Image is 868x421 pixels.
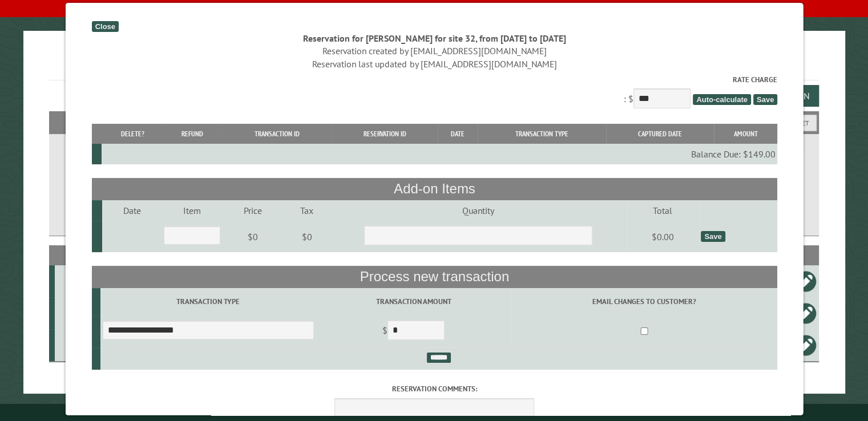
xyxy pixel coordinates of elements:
[101,144,777,164] td: Balance Due: $149.00
[49,49,819,80] h1: Reservations
[59,276,113,287] div: 32
[91,32,777,44] div: Reservation for [PERSON_NAME] for site 32, from [DATE] to [DATE]
[283,221,330,253] td: $0
[221,200,283,221] td: Price
[221,221,283,253] td: $0
[605,124,713,144] th: Captured Date
[317,296,509,307] label: Transaction Amount
[59,339,113,351] div: BR1
[316,315,511,347] td: $
[55,245,115,265] th: Site
[91,383,777,394] label: Reservation comments:
[692,94,750,105] span: Auto-calculate
[163,124,221,144] th: Refund
[626,200,699,221] td: Total
[91,58,777,70] div: Reservation last updated by [EMAIL_ADDRESS][DOMAIN_NAME]
[370,408,499,416] small: © Campground Commander LLC. All rights reserved.
[332,124,437,144] th: Reservation ID
[102,200,162,221] td: Date
[221,124,332,144] th: Transaction ID
[91,44,777,57] div: Reservation created by [EMAIL_ADDRESS][DOMAIN_NAME]
[49,111,819,133] h2: Filters
[626,221,699,253] td: $0.00
[477,124,605,144] th: Transaction Type
[91,74,777,85] label: Rate Charge
[91,74,777,111] div: : $
[102,296,314,307] label: Transaction Type
[713,124,777,144] th: Amount
[753,94,777,105] span: Save
[283,200,330,221] td: Tax
[437,124,478,144] th: Date
[330,200,625,221] td: Quantity
[59,307,113,319] div: 33
[91,178,777,200] th: Add-on Items
[91,21,118,32] div: Close
[162,200,221,221] td: Item
[101,124,163,144] th: Delete?
[512,296,775,307] label: Email changes to customer?
[91,266,777,288] th: Process new transaction
[700,231,724,242] div: Save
